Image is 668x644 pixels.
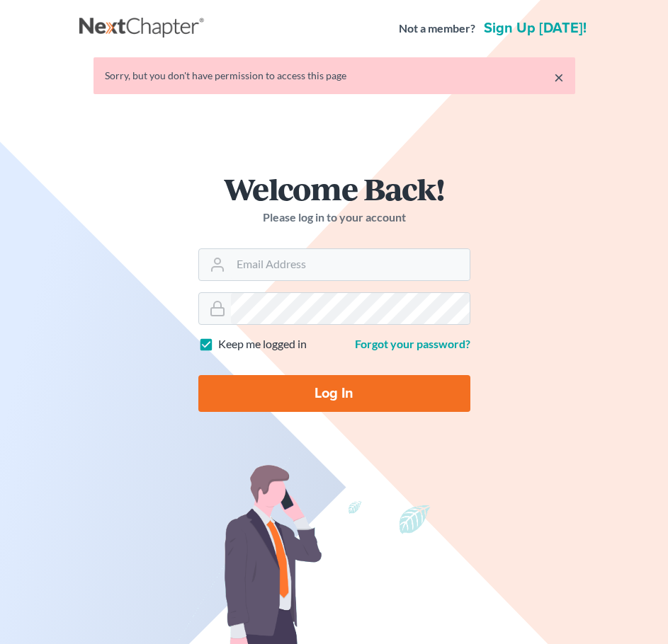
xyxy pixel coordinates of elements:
[399,21,475,37] strong: Not a member?
[481,21,589,35] a: Sign up [DATE]!
[231,249,470,280] input: Email Address
[355,337,470,350] a: Forgot your password?
[105,69,564,83] div: Sorry, but you don't have permission to access this page
[218,336,307,352] label: Keep me logged in
[198,173,470,204] h1: Welcome Back!
[198,209,470,226] p: Please log in to your account
[198,375,470,412] input: Log In
[554,69,564,86] a: ×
